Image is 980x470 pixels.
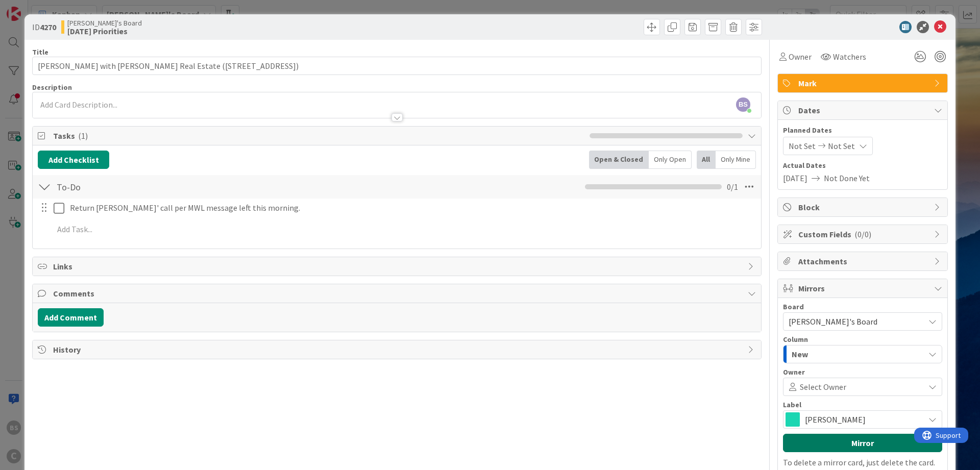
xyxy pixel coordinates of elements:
[53,260,743,273] span: Links
[798,255,929,267] span: Attachments
[805,412,919,427] span: [PERSON_NAME]
[798,282,929,294] span: Mirrors
[789,140,816,152] span: Not Set
[727,181,738,193] span: 0 / 1
[589,151,649,169] div: Open & Closed
[798,228,929,240] span: Custom Fields
[824,172,870,184] span: Not Done Yet
[800,381,846,393] span: Select Owner
[32,21,56,33] span: ID
[783,368,805,376] span: Owner
[716,151,756,169] div: Only Mine
[21,2,46,14] span: Support
[38,151,109,169] button: Add Checklist
[32,57,762,75] input: type card name here...
[783,336,808,343] span: Column
[649,151,692,169] div: Only Open
[783,303,804,310] span: Board
[697,151,716,169] div: All
[792,348,808,361] span: New
[798,201,929,213] span: Block
[53,343,743,356] span: History
[32,47,48,57] label: Title
[53,178,283,196] input: Add Checklist...
[53,130,584,142] span: Tasks
[789,51,812,63] span: Owner
[798,77,929,89] span: Mark
[833,51,866,63] span: Watchers
[70,202,754,214] p: Return [PERSON_NAME]' call per MWL message left this morning.
[789,316,877,327] span: [PERSON_NAME]'s Board
[854,229,871,239] span: ( 0/0 )
[736,97,750,112] span: BS
[783,345,942,363] button: New
[78,131,88,141] span: ( 1 )
[798,104,929,116] span: Dates
[38,308,104,327] button: Add Comment
[53,287,743,300] span: Comments
[67,19,142,27] span: [PERSON_NAME]'s Board
[783,125,942,136] span: Planned Dates
[32,83,72,92] span: Description
[783,160,942,171] span: Actual Dates
[828,140,855,152] span: Not Set
[40,22,56,32] b: 4270
[783,172,807,184] span: [DATE]
[783,434,942,452] button: Mirror
[783,401,801,408] span: Label
[67,27,142,35] b: [DATE] Priorities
